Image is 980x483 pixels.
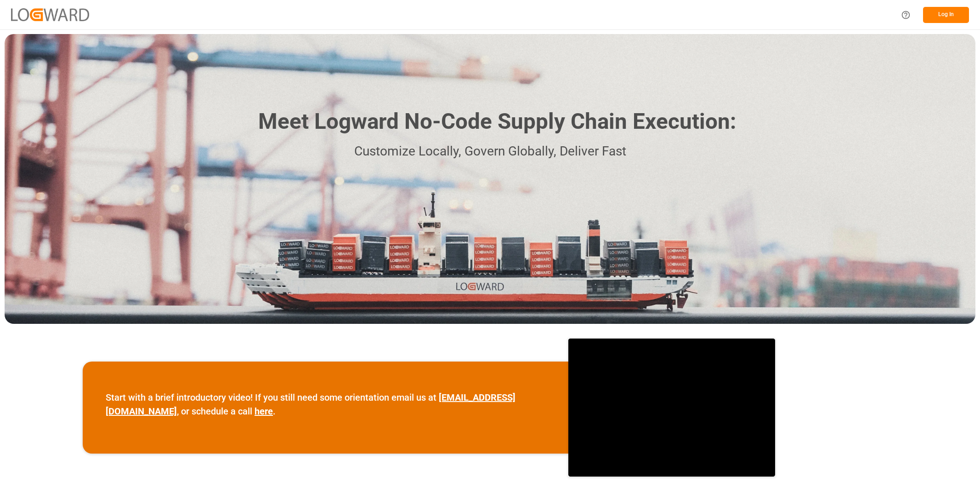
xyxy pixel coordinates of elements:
[923,7,969,23] button: Log In
[258,105,736,138] h1: Meet Logward No-Code Supply Chain Execution:
[11,8,89,21] img: Logward_new_orange.png
[255,406,273,417] a: here
[244,141,736,162] p: Customize Locally, Govern Globally, Deliver Fast
[895,5,916,25] button: Help Center
[106,391,545,418] p: Start with a brief introductory video! If you still need some orientation email us at , or schedu...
